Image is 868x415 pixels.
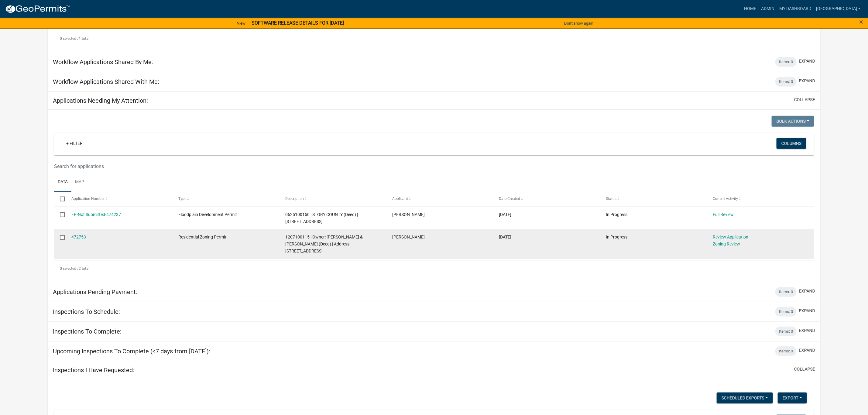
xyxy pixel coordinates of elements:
[799,308,815,314] button: expand
[606,212,627,217] span: In Progress
[66,192,173,206] datatable-header-cell: Application Number
[53,366,134,374] h5: Inspections I Have Requested:
[235,18,248,28] a: View
[71,197,105,201] span: Application Number
[285,212,358,224] span: 0625100150 | STORY COUNTY (Deed) | 56461 180TH ST
[717,393,773,403] button: Scheduled Exports
[777,138,806,149] button: Columns
[280,192,386,206] datatable-header-cell: Description
[285,197,304,201] span: Description
[61,138,87,149] a: + Filter
[799,78,815,84] button: expand
[392,235,425,239] span: Dennis
[60,36,79,41] span: 0 selected /
[600,192,707,206] datatable-header-cell: Status
[606,235,627,239] span: In Progress
[499,212,512,217] span: 09/05/2025
[799,58,815,64] button: expand
[53,97,148,104] h5: Applications Needing My Attention:
[606,197,616,201] span: Status
[759,3,777,15] a: Admin
[53,58,153,66] h5: Workflow Applications Shared By Me:
[562,18,596,28] button: Don't show again
[53,348,210,355] h5: Upcoming Inspections To Complete (<7 days from [DATE]):
[178,212,237,217] span: Floodplain Development Permit
[499,235,512,239] span: 09/02/2025
[775,346,797,356] div: Items: 0
[713,235,748,239] a: Review Application
[778,393,807,403] button: Export
[71,173,88,192] a: Map
[54,173,71,192] a: Data
[775,327,797,336] div: Items: 0
[392,212,425,217] span: Sara Carmichael
[859,18,863,26] span: ×
[799,288,815,294] button: expand
[493,192,600,206] datatable-header-cell: Date Created
[54,160,686,173] input: Search for applications
[775,307,797,317] div: Items: 0
[252,20,344,26] strong: SOFTWARE RELEASE DETAILS FOR [DATE]
[794,366,815,372] button: collapse
[772,116,814,127] button: Bulk Actions
[71,212,121,217] a: FP-Not Submitted-474237
[53,308,120,315] h5: Inspections To Schedule:
[54,31,814,46] div: 1 total
[499,197,520,201] span: Date Created
[60,266,79,271] span: 0 selected /
[799,328,815,334] button: expand
[178,235,226,239] span: Residential Zoning Permit
[285,235,363,253] span: 1207100115 | Owner: VAUGHN, DENNIS & CHRIS (Deed) | Address: 68062 LINCOLN HIGHWAY
[742,3,759,15] a: Home
[799,347,815,354] button: expand
[859,18,863,26] button: Close
[775,287,797,297] div: Items: 0
[713,212,734,217] a: Full Review
[777,3,814,15] a: My Dashboard
[713,242,740,246] a: Zoning Review
[48,110,820,282] div: collapse
[71,235,86,239] a: 472753
[54,192,66,206] datatable-header-cell: Select
[707,192,814,206] datatable-header-cell: Current Activity
[53,328,122,335] h5: Inspections To Complete:
[178,197,186,201] span: Type
[775,77,797,87] div: Items: 0
[713,197,738,201] span: Current Activity
[814,3,863,15] a: [GEOGRAPHIC_DATA]
[386,192,493,206] datatable-header-cell: Applicant
[794,97,815,103] button: collapse
[173,192,280,206] datatable-header-cell: Type
[775,57,797,67] div: Items: 0
[53,78,159,85] h5: Workflow Applications Shared With Me:
[53,288,137,296] h5: Applications Pending Payment:
[392,197,408,201] span: Applicant
[54,261,814,276] div: 2 total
